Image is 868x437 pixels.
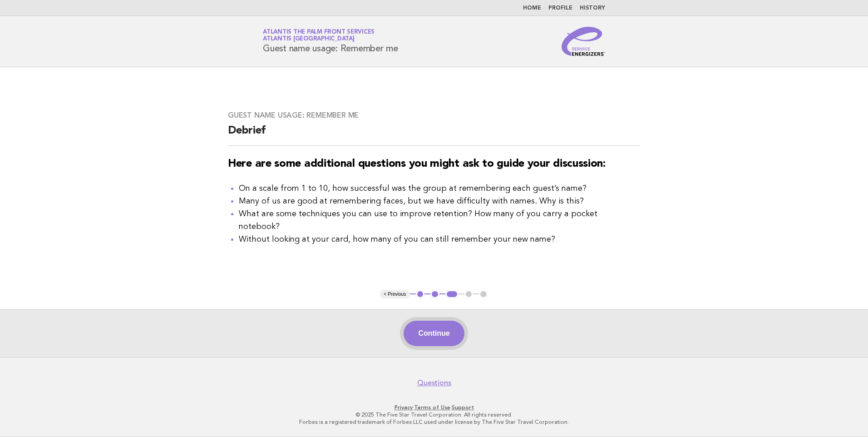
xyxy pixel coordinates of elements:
[239,208,640,233] li: What are some techniques you can use to improve retention? How many of you carry a pocket notebook?
[395,404,413,411] a: Privacy
[414,404,450,411] a: Terms of Use
[548,5,572,11] a: Profile
[562,27,605,56] img: Service Energizers
[156,411,712,418] p: © 2025 The Five Star Travel Corporation. All rights reserved.
[239,195,640,208] li: Many of us are good at remembering faces, but we have difficulty with names. Why is this?
[523,5,541,11] a: Home
[263,30,398,53] h1: Guest name usage: Remember me
[445,290,459,299] button: 3
[263,29,375,42] a: Atlantis The Palm Front ServicesAtlantis [GEOGRAPHIC_DATA]
[416,290,425,299] button: 1
[228,124,640,146] h2: Debrief
[228,111,640,120] h3: Guest name usage: Remember me
[417,378,451,387] a: Questions
[452,404,474,411] a: Support
[228,159,606,169] strong: Here are some additional questions you might ask to guide your discussion:
[239,182,640,195] li: On a scale from 1 to 10, how successful was the group at remembering each guest’s name?
[156,418,712,426] p: Forbes is a registered trademark of Forbes LLC used under license by The Five Star Travel Corpora...
[380,290,409,299] button: < Previous
[404,321,464,346] button: Continue
[263,36,355,42] span: Atlantis [GEOGRAPHIC_DATA]
[580,5,605,11] a: History
[239,233,640,246] li: Without looking at your card, how many of you can still remember your new name?
[156,404,712,411] p: · ·
[430,290,439,299] button: 2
